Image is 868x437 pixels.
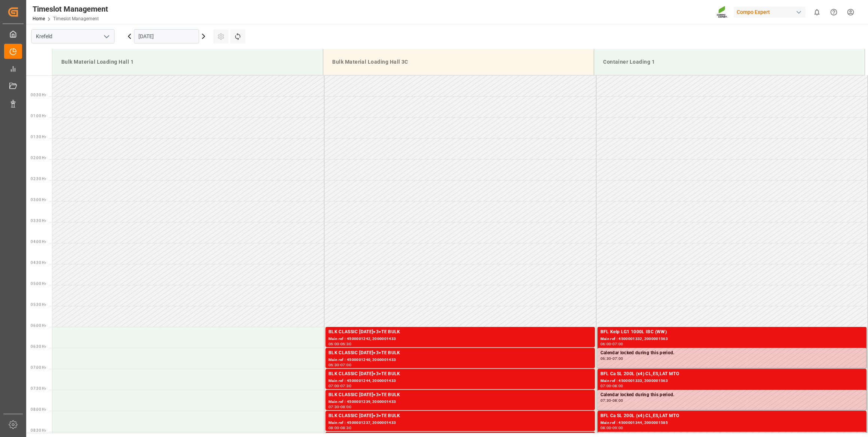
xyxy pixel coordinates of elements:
div: BLK CLASSIC [DATE]+3+TE BULK [328,391,592,399]
span: 02:30 Hr [31,177,46,181]
div: 06:30 [340,342,351,346]
div: Timeslot Management [33,3,108,15]
div: 06:30 [328,363,339,367]
div: 08:00 [328,426,339,430]
div: 07:00 [600,384,611,388]
div: 08:00 [612,384,623,388]
div: 06:00 [600,342,611,346]
div: Main ref : 4500001344, 2000001585 [600,420,864,426]
div: - [339,363,340,367]
span: 03:00 Hr [31,198,46,202]
div: - [339,405,340,409]
input: DD.MM.YYYY [134,29,199,43]
div: - [339,342,340,346]
div: Main ref : 4500001332, 2000001563 [600,336,864,342]
div: 07:00 [340,363,351,367]
div: - [611,399,612,402]
span: 02:00 Hr [31,156,46,160]
div: BFL Kelp LG1 1000L IBC (WW) [600,328,864,336]
span: 06:30 Hr [31,345,46,349]
div: 07:00 [612,342,623,346]
div: 08:30 [340,426,351,430]
div: Calendar locked during this period. [600,391,864,399]
div: - [339,426,340,430]
button: Compo Expert [734,5,809,19]
div: 06:00 [328,342,339,346]
button: Help Center [825,4,842,21]
span: 07:30 Hr [31,386,46,391]
button: show 0 new notifications [809,4,825,21]
div: Compo Expert [734,7,806,18]
div: Container Loading 1 [600,55,859,69]
span: 08:30 Hr [31,428,46,433]
div: Main ref : 4500001239, 2000001433 [328,399,592,405]
div: BLK CLASSIC [DATE]+3+TE BULK [328,412,592,420]
span: 05:00 Hr [31,282,46,286]
div: Bulk Material Loading Hall 1 [58,55,317,69]
div: 07:00 [612,357,623,360]
div: Main ref : 4500001237, 2000001433 [328,420,592,426]
img: Screenshot%202023-09-29%20at%2010.02.21.png_1712312052.png [716,6,728,19]
span: 01:00 Hr [31,114,46,118]
div: Bulk Material Loading Hall 3C [329,55,588,69]
div: - [611,426,612,430]
div: 07:30 [340,384,351,388]
a: Home [33,16,45,21]
span: 07:00 Hr [31,365,46,370]
div: Calendar locked during this period. [600,349,864,357]
span: 06:00 Hr [31,324,46,328]
div: 07:30 [328,405,339,409]
span: 00:30 Hr [31,93,46,97]
div: Main ref : 4500001242, 2000001433 [328,336,592,342]
div: Main ref : 4500001240, 2000001433 [328,357,592,363]
input: Type to search/select [31,29,114,43]
div: 07:30 [600,399,611,402]
span: 05:30 Hr [31,303,46,307]
span: 08:00 Hr [31,407,46,412]
div: 08:00 [600,426,611,430]
div: 07:00 [328,384,339,388]
span: 04:00 Hr [31,240,46,244]
div: Main ref : 4500001244, 2000001433 [328,378,592,384]
div: 06:30 [600,357,611,360]
div: Main ref : 4500001333, 2000001563 [600,378,864,384]
div: - [611,384,612,388]
div: BFL Ca SL 200L (x4) CL,ES,LAT MTO [600,370,864,378]
div: BLK CLASSIC [DATE]+3+TE BULK [328,328,592,336]
button: open menu [101,31,112,42]
div: BLK CLASSIC [DATE]+3+TE BULK [328,370,592,378]
div: 08:00 [612,399,623,402]
div: BFL Ca SL 200L (x4) CL,ES,LAT MTO [600,412,864,420]
span: 03:30 Hr [31,219,46,223]
div: - [611,357,612,360]
div: 08:00 [340,405,351,409]
span: 01:30 Hr [31,135,46,139]
div: BLK CLASSIC [DATE]+3+TE BULK [328,349,592,357]
div: 09:00 [612,426,623,430]
div: - [339,384,340,388]
div: - [611,342,612,346]
span: 04:30 Hr [31,261,46,265]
